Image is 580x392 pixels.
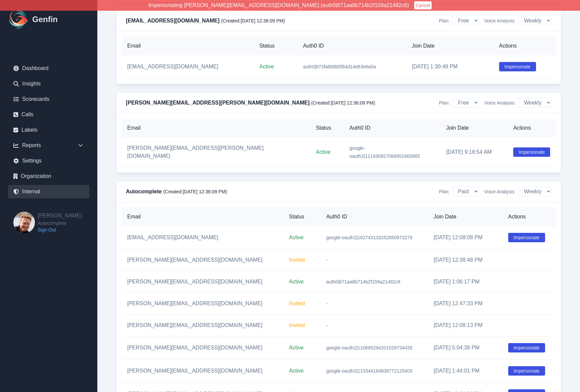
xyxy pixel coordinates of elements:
[122,293,284,315] td: [PERSON_NAME][EMAIL_ADDRESS][DOMAIN_NAME]
[414,1,432,9] button: Cancel
[321,207,428,226] th: Auth0 ID
[259,64,274,69] span: Active
[289,368,304,374] span: Active
[8,77,89,90] a: Insights
[406,37,494,55] th: Join Date
[32,14,58,25] h1: Genfin
[8,185,89,198] a: Internal
[428,336,503,360] td: [DATE] 5:04:38 PM
[326,345,413,350] span: google-oauth2|110665294201529734426
[303,64,376,69] span: auth0|673fa688b5f64d14e83e6a5a
[428,360,503,383] td: [DATE] 1:44:01 PM
[289,345,304,350] span: Active
[326,257,328,263] span: -
[13,212,35,233] img: Brian Dunagan
[441,119,508,137] th: Join Date
[503,207,555,226] th: Actions
[122,55,254,78] td: [EMAIL_ADDRESS][DOMAIN_NAME]
[221,18,285,23] span: (Created: [DATE] 12:36:09 PM )
[8,9,30,30] img: Logo
[122,336,284,360] td: [PERSON_NAME][EMAIL_ADDRESS][DOMAIN_NAME]
[428,315,503,336] td: [DATE] 12:08:13 PM
[326,235,413,240] span: google-oauth2|102743133252850973279
[254,37,298,55] th: Status
[289,279,304,284] span: Active
[284,207,321,226] th: Status
[8,62,89,75] a: Dashboard
[298,37,406,55] th: Auth0 ID
[289,257,305,263] span: Invited
[326,301,328,306] span: -
[126,99,375,107] h4: [PERSON_NAME][EMAIL_ADDRESS][PERSON_NAME][DOMAIN_NAME]
[8,92,89,106] a: Scorecards
[289,301,305,306] span: Invited
[428,207,503,226] th: Join Date
[289,322,305,328] span: Invited
[163,189,227,194] span: (Created: [DATE] 12:36:09 PM )
[349,145,420,159] span: google-oauth2|111930927066951665885
[326,323,328,328] span: -
[428,293,503,315] td: [DATE] 12:47:33 PM
[38,226,82,233] a: Sign Out
[428,249,503,271] td: [DATE] 12:38:48 PM
[513,147,550,157] button: Impersonate
[122,271,284,293] td: [PERSON_NAME][EMAIL_ADDRESS][DOMAIN_NAME]
[326,368,413,374] span: google-oauth2|115344164838772125403
[8,170,89,183] a: Organization
[508,366,545,376] button: Impersonate
[126,188,227,196] h4: Autocomplete
[122,226,284,249] td: [EMAIL_ADDRESS][DOMAIN_NAME]
[439,188,450,195] span: Plan:
[122,315,284,336] td: [PERSON_NAME][EMAIL_ADDRESS][DOMAIN_NAME]
[122,249,284,271] td: [PERSON_NAME][EMAIL_ADDRESS][DOMAIN_NAME]
[508,233,545,242] button: Impersonate
[126,17,285,25] h4: [EMAIL_ADDRESS][DOMAIN_NAME]
[316,149,331,155] span: Active
[508,119,555,137] th: Actions
[406,55,494,78] td: [DATE] 1:30:49 PM
[8,123,89,137] a: Labels
[428,226,503,249] td: [DATE] 12:08:08 PM
[289,235,304,240] span: Active
[38,212,82,220] h2: [PERSON_NAME]
[499,62,536,71] button: Impersonate
[428,271,503,293] td: [DATE] 1:06:17 PM
[439,100,450,106] span: Plan:
[8,139,89,152] div: Reports
[344,119,441,137] th: Auth0 ID
[122,37,254,55] th: Email
[439,17,450,24] span: Plan:
[311,100,375,106] span: (Created: [DATE] 12:36:09 PM )
[484,17,516,24] span: Voice Analysis:
[326,279,400,284] span: auth0|671aa8b714b2f159a21482c6
[122,119,310,137] th: Email
[484,100,516,106] span: Voice Analysis:
[122,207,284,226] th: Email
[508,343,545,352] button: Impersonate
[310,119,344,137] th: Status
[484,188,516,195] span: Voice Analysis:
[494,37,555,55] th: Actions
[8,154,89,168] a: Settings
[122,137,310,167] td: [PERSON_NAME][EMAIL_ADDRESS][PERSON_NAME][DOMAIN_NAME]
[8,108,89,121] a: Calls
[441,137,508,167] td: [DATE] 9:18:54 AM
[38,220,82,226] span: Autocomplete
[122,360,284,383] td: [PERSON_NAME][EMAIL_ADDRESS][DOMAIN_NAME]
